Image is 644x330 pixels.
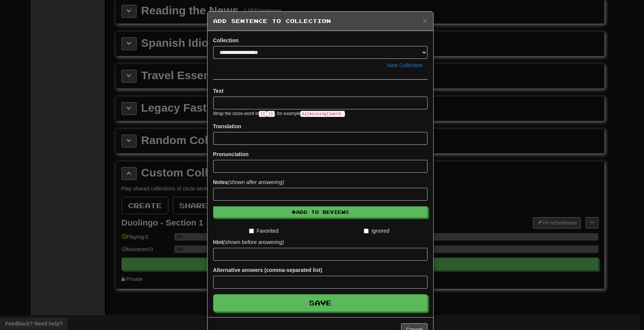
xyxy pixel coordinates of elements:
[267,111,275,117] code: }}
[423,17,427,25] button: Close
[364,227,389,235] label: Ignored
[249,229,254,233] input: Favorited
[223,239,284,245] em: (shown before answering)
[213,206,427,218] button: Add to Reviews
[259,111,267,117] code: {{
[213,238,284,246] label: Hint
[249,227,278,235] label: Favorited
[382,59,427,72] button: New Collection
[300,111,344,117] code: A {{ missing }} word.
[213,123,241,130] label: Translation
[213,37,239,44] label: Collection
[423,16,427,25] span: ×
[213,87,224,95] label: Text
[213,294,427,312] button: Save
[213,178,284,186] label: Notes
[364,229,369,233] input: Ignored
[213,150,249,158] label: Pronunciation
[227,179,284,185] em: (shown after answering)
[213,266,322,274] label: Alternative answers (comma-separated list)
[213,17,427,25] h5: Add Sentence to Collection
[213,111,346,116] small: Wrap the cloze-word in , for example .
